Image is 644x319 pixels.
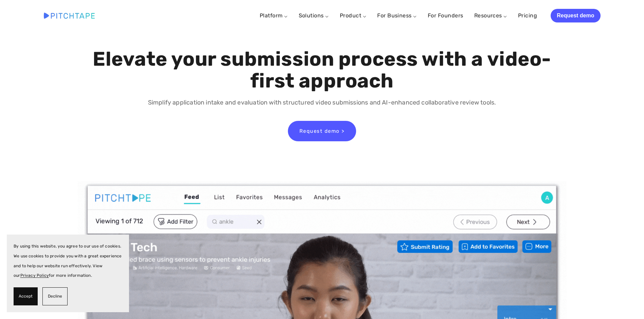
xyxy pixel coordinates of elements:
[474,12,507,19] a: Resources ⌵
[19,291,33,301] span: Accept
[551,9,600,22] a: Request demo
[288,121,356,141] a: Request demo >
[7,235,129,312] section: Cookie banner
[377,12,417,19] a: For Business ⌵
[20,273,49,278] a: Privacy Policy
[91,48,553,92] h1: Elevate your submission process with a video-first approach
[48,291,62,301] span: Decline
[44,13,95,18] img: Pitchtape | Video Submission Management Software
[518,10,537,22] a: Pricing
[42,287,68,305] button: Decline
[91,98,553,108] p: Simplify application intake and evaluation with structured video submissions and AI-enhanced coll...
[428,10,463,22] a: For Founders
[260,12,288,19] a: Platform ⌵
[299,12,329,19] a: Solutions ⌵
[340,12,366,19] a: Product ⌵
[14,241,122,281] p: By using this website, you agree to our use of cookies. We use cookies to provide you with a grea...
[14,287,38,305] button: Accept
